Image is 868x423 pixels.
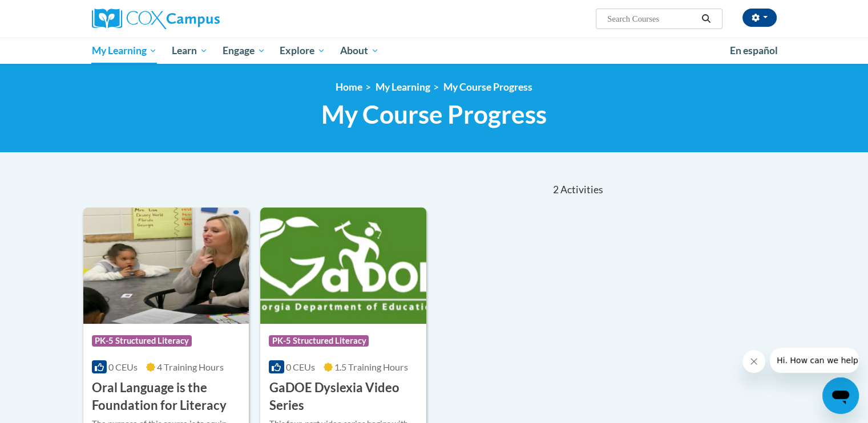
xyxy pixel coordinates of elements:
[157,361,224,372] span: 4 Training Hours
[260,208,426,324] img: Course Logo
[552,184,558,196] span: 2
[376,81,430,93] a: My Learning
[770,348,859,373] iframe: Message from company
[336,81,362,93] a: Home
[280,44,325,58] span: Explore
[92,335,192,347] span: PK-5 Structured Literacy
[223,44,265,58] span: Engage
[722,39,785,63] a: En español
[742,9,777,27] button: Account Settings
[272,38,333,64] a: Explore
[164,38,215,64] a: Learn
[84,38,165,64] a: My Learning
[730,44,778,56] span: En español
[334,361,408,372] span: 1.5 Training Hours
[269,379,418,414] h3: GaDOE Dyslexia Video Series
[443,81,532,93] a: My Course Progress
[822,377,859,414] iframe: Button to launch messaging window
[742,350,765,373] iframe: Close message
[172,44,208,58] span: Learn
[340,44,379,58] span: About
[606,12,697,26] input: Search Courses
[215,38,273,64] a: Engage
[560,184,603,196] span: Activities
[91,44,157,58] span: My Learning
[92,379,241,414] h3: Oral Language is the Foundation for Literacy
[83,208,249,324] img: Course Logo
[286,361,315,372] span: 0 CEUs
[697,12,714,26] button: Search
[269,335,369,347] span: PK-5 Structured Literacy
[7,8,92,17] span: Hi. How can we help?
[108,361,138,372] span: 0 CEUs
[75,38,794,64] div: Main menu
[333,38,386,64] a: About
[321,99,547,129] span: My Course Progress
[92,9,309,29] a: Cox Campus
[92,9,220,29] img: Cox Campus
